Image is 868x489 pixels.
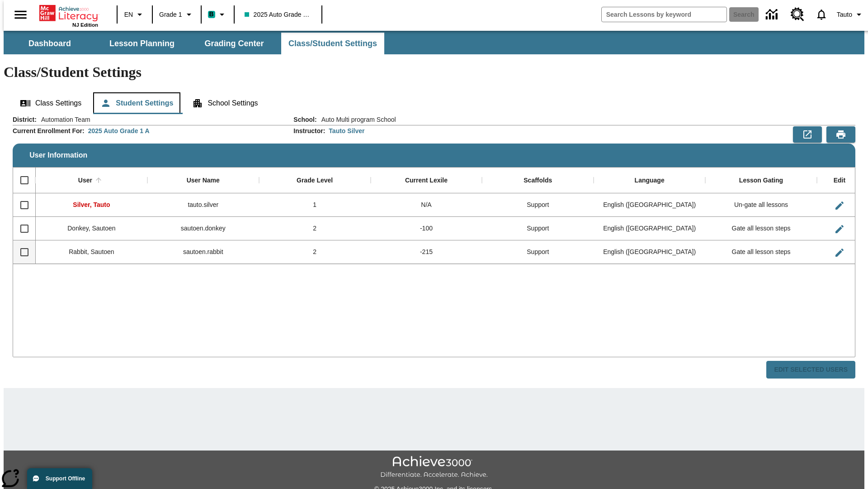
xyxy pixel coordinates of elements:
[187,177,220,185] div: User Name
[72,22,98,28] span: NJ Edition
[602,7,726,22] input: search field
[293,127,325,135] h2: Instructor :
[13,115,855,379] div: User Information
[109,38,175,49] span: Lesson Planning
[28,38,71,49] span: Dashboard
[705,240,817,264] div: Gate all lesson steps
[13,127,85,135] h2: Current Enrollment For :
[69,248,114,255] span: Rabbit, Sautoen
[739,177,783,185] div: Lesson Gating
[259,193,371,217] div: 1
[120,6,149,23] button: Language: EN, Select a language
[482,217,594,240] div: Support
[4,33,385,54] div: SubNavbar
[93,92,180,114] button: Student Settings
[281,33,384,54] button: Class/Student Settings
[785,2,810,27] a: Resource Center, Will open in new tab
[297,177,333,185] div: Grade Level
[259,217,371,240] div: 2
[834,177,845,185] div: Edit
[833,6,868,23] button: Profile/Settings
[189,33,279,54] button: Grading Center
[810,3,833,26] a: Notifications
[185,92,265,114] button: School Settings
[147,217,259,240] div: sautoen.donkey
[156,6,198,23] button: Grade: Grade 1, Select a grade
[209,9,214,20] span: B
[204,38,264,49] span: Grading Center
[293,116,316,124] h2: School :
[288,38,377,49] span: Class/Student Settings
[760,2,785,27] a: Data Center
[159,10,182,19] span: Grade 1
[67,225,115,232] span: Donkey, Sautoen
[482,240,594,264] div: Support
[147,240,259,264] div: sautoen.rabbit
[371,193,482,217] div: N/A
[830,220,849,238] button: Edit User
[27,468,92,489] button: Support Offline
[37,115,90,124] span: Automation Team
[317,115,396,124] span: Auto Multi program School
[371,240,482,264] div: -215
[7,1,34,28] button: Open side menu
[13,92,89,114] button: Class Settings
[78,177,92,185] div: User
[29,151,87,159] span: User Information
[46,475,85,482] span: Support Offline
[482,193,594,217] div: Support
[13,92,855,114] div: Class/Student Settings
[830,244,849,262] button: Edit User
[13,116,37,124] h2: District :
[594,240,705,264] div: English (US)
[837,10,852,19] span: Tauto
[4,31,864,54] div: SubNavbar
[245,10,311,19] span: 2025 Auto Grade 1 A
[39,4,98,22] a: Home
[73,201,110,208] span: Silver, Tauto
[405,177,448,185] div: Current Lexile
[524,177,552,185] div: Scaffolds
[204,6,231,23] button: Boost Class color is teal. Change class color
[594,193,705,217] div: English (US)
[88,126,150,135] div: 2025 Auto Grade 1 A
[705,217,817,240] div: Gate all lesson steps
[371,217,482,240] div: -100
[4,64,864,81] h1: Class/Student Settings
[39,3,98,28] div: Home
[5,33,95,54] button: Dashboard
[635,177,665,185] div: Language
[124,10,133,19] span: EN
[380,456,488,479] img: Achieve3000 Differentiate Accelerate Achieve
[147,193,259,217] div: tauto.silver
[705,193,817,217] div: Un-gate all lessons
[329,126,364,135] div: Tauto Silver
[826,126,855,143] button: Print Preview
[594,217,705,240] div: English (US)
[830,197,849,215] button: Edit User
[793,126,822,143] button: Export to CSV
[259,240,371,264] div: 2
[97,33,187,54] button: Lesson Planning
